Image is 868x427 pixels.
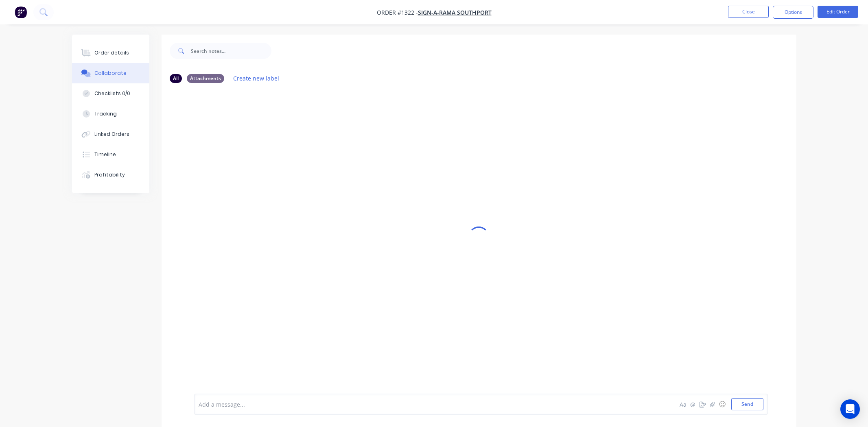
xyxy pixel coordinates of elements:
[418,9,492,16] a: Sign-A-Rama Southport
[94,110,117,118] div: Tracking
[688,399,698,409] button: @
[94,171,125,179] div: Profitability
[94,90,130,97] div: Checklists 0/0
[94,131,129,138] div: Linked Orders
[818,6,858,18] button: Edit Order
[72,104,149,124] button: Tracking
[72,43,149,63] button: Order details
[728,6,769,18] button: Close
[72,63,149,83] button: Collaborate
[840,399,860,419] div: Open Intercom Messenger
[678,399,688,409] button: Aa
[731,398,763,410] button: Send
[377,9,418,16] span: Order #1322 -
[773,6,813,19] button: Options
[72,83,149,104] button: Checklists 0/0
[15,6,27,18] img: Factory
[72,124,149,144] button: Linked Orders
[72,144,149,165] button: Timeline
[717,399,727,409] button: ☺
[72,165,149,185] button: Profitability
[94,70,127,77] div: Collaborate
[94,49,129,57] div: Order details
[94,151,116,158] div: Timeline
